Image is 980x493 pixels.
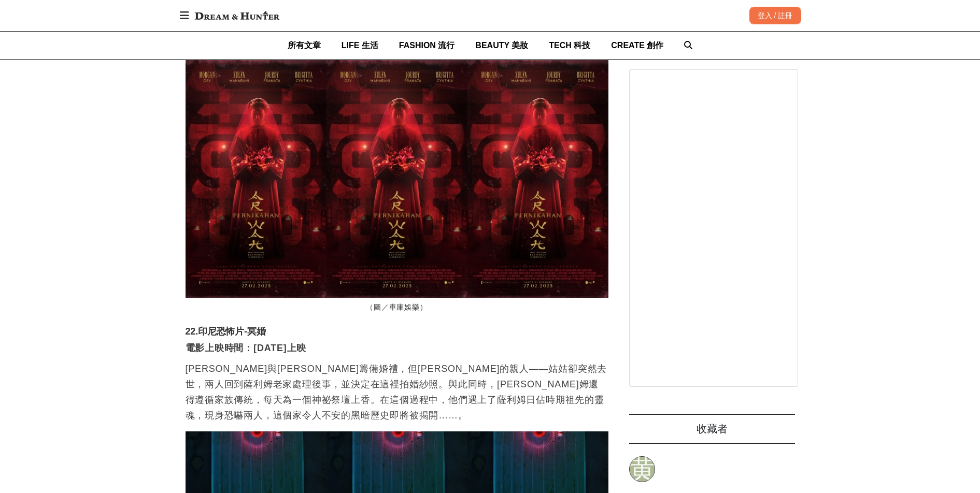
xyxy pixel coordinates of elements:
[611,41,663,50] span: CREATE 創作
[549,32,590,59] a: TECH 科技
[186,60,608,298] img: 2025恐怖片推薦：最新泰國、越南、歐美、台灣驚悚、鬼片電影一覽！膽小者慎入！
[399,32,455,59] a: FASHION 流行
[342,32,378,59] a: LIFE 生活
[288,32,321,59] a: 所有文章
[186,298,608,318] figcaption: （圖／車庫娛樂）
[186,326,608,338] h3: 22.印尼恐怖片-冥婚
[749,7,801,24] div: 登入 / 註冊
[475,41,528,50] span: BEAUTY 美妝
[549,41,590,50] span: TECH 科技
[342,41,378,50] span: LIFE 生活
[697,423,728,434] span: 收藏者
[399,41,455,50] span: FASHION 流行
[190,6,285,25] img: Dream & Hunter
[475,32,528,59] a: BEAUTY 美妝
[629,456,655,482] a: 黄
[186,343,307,353] strong: 電影上映時間：[DATE]上映
[288,41,321,50] span: 所有文章
[611,32,663,59] a: CREATE 創作
[186,361,608,423] p: [PERSON_NAME]與[PERSON_NAME]籌備婚禮，但[PERSON_NAME]的親人——姑姑卻突然去世，兩人回到薩利姆老家處理後事，並決定在這裡拍婚紗照。與此同時，[PERSON_...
